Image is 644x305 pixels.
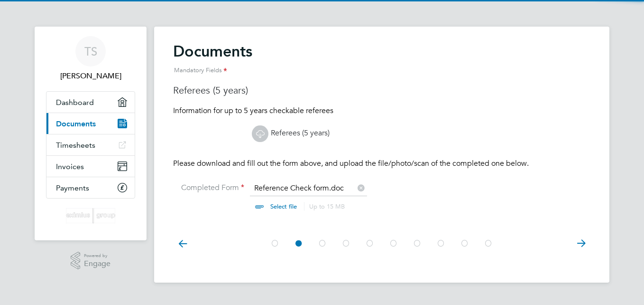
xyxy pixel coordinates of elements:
[173,159,590,169] p: Please download and fill out the form above, and upload the file/photo/scan of the completed one ...
[46,208,135,223] a: Go to home page
[84,45,97,57] span: TS
[252,128,330,138] a: Referees (5 years)
[173,42,590,80] h2: Documents
[46,156,135,177] a: Invoices
[46,92,135,113] a: Dashboard
[173,183,244,193] label: Completed Form
[56,141,95,150] span: Timesheets
[173,106,590,116] p: Information for up to 5 years checkable referees
[46,113,135,134] a: Documents
[46,36,135,82] a: TS[PERSON_NAME]
[35,27,147,240] nav: Main navigation
[84,260,110,268] span: Engage
[46,70,135,82] span: Tina Sharkey
[71,252,111,270] a: Powered byEngage
[46,177,135,198] a: Payments
[56,98,94,107] span: Dashboard
[46,134,135,155] a: Timesheets
[173,84,590,96] h3: Referees (5 years)
[56,119,96,128] span: Documents
[173,61,590,80] div: Mandatory Fields
[84,252,110,260] span: Powered by
[66,208,115,223] img: eximius-logo-retina.png
[56,162,84,171] span: Invoices
[56,183,89,192] span: Payments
